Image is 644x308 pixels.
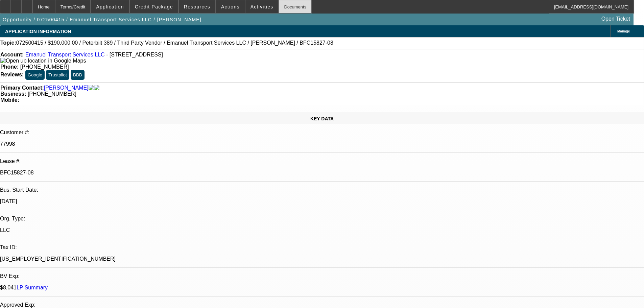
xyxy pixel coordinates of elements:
a: View Google Maps [0,58,86,64]
button: Actions [216,0,245,13]
a: Emanuel Transport Services LLC [25,52,105,57]
button: Google [25,70,45,80]
button: Credit Package [130,0,178,13]
span: Activities [251,4,273,9]
button: BBB [71,70,85,80]
img: Open up location in Google Maps [0,58,86,64]
button: Activities [245,0,279,13]
span: Actions [221,4,240,9]
span: KEY DATA [310,116,334,121]
span: Resources [184,4,210,9]
a: [PERSON_NAME] [44,85,89,91]
span: [PHONE_NUMBER] [28,91,76,97]
button: Application [91,0,129,13]
strong: Topic: [0,40,16,46]
strong: Account: [0,52,24,57]
strong: Business: [0,91,26,97]
a: Open Ticket [599,13,633,25]
span: 072500415 / $190,000.00 / Peterbilt 389 / Third Party Vendor / Emanuel Transport Services LLC / [... [16,40,333,46]
img: facebook-icon.png [89,85,94,91]
strong: Primary Contact: [0,85,44,91]
a: LP Summary [17,285,48,290]
span: Credit Package [135,4,173,9]
img: linkedin-icon.png [94,85,99,91]
strong: Phone: [0,64,19,70]
strong: Mobile: [0,97,19,103]
button: Resources [179,0,215,13]
span: Opportunity / 072500415 / Emanuel Transport Services LLC / [PERSON_NAME] [3,17,201,22]
strong: Reviews: [0,72,24,77]
span: APPLICATION INFORMATION [5,29,71,34]
span: Application [96,4,124,9]
span: Manage [617,29,630,33]
span: [PHONE_NUMBER] [20,64,69,70]
span: - [STREET_ADDRESS] [106,52,163,57]
button: Trustpilot [46,70,69,80]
